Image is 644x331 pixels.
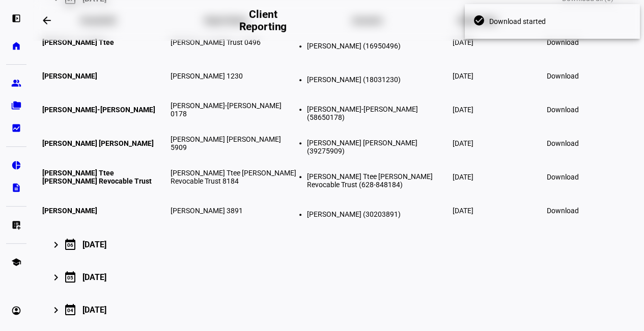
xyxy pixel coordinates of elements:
span: [PERSON_NAME] [42,72,97,80]
a: pie_chart [6,155,26,175]
a: bid_landscape [6,118,26,138]
a: Download [541,66,585,86]
eth-mat-symbol: school [11,257,21,267]
a: folder_copy [6,95,26,116]
td: [DATE] [452,194,518,227]
eth-mat-symbol: home [11,41,21,51]
mat-icon: keyboard_arrow_right [50,304,62,316]
a: description [6,177,26,198]
eth-mat-symbol: account_circle [11,305,21,316]
h2: Client Reporting [235,8,291,33]
eth-mat-symbol: left_panel_open [11,13,21,23]
eth-mat-symbol: bid_landscape [11,123,21,133]
mat-expansion-panel-header: 04[DATE] [41,293,636,326]
eth-mat-symbol: pie_chart [11,160,21,170]
li: [PERSON_NAME] (18031230) [307,75,451,84]
mat-icon: calendar_today [64,271,76,283]
mat-icon: keyboard_arrow_right [50,239,62,251]
a: Download [541,32,585,53]
a: Download [541,99,585,120]
li: [PERSON_NAME]-[PERSON_NAME] (58650178) [307,105,451,121]
span: [PERSON_NAME] [PERSON_NAME] 5909 [171,135,281,151]
span: Download [547,207,579,215]
div: 07[DATE]Download all (6) [41,15,636,228]
div: 06 [67,242,73,248]
span: [PERSON_NAME] [PERSON_NAME] [42,139,154,147]
eth-mat-symbol: description [11,183,21,193]
div: [DATE] [82,305,106,315]
li: [PERSON_NAME] (30203891) [307,210,451,218]
eth-mat-symbol: folder_copy [11,100,21,111]
span: Download [547,72,579,80]
a: home [6,36,26,56]
td: [DATE] [452,26,518,59]
mat-icon: check_circle [473,14,485,27]
div: [DATE] [82,240,106,249]
mat-icon: keyboard_arrow_right [50,271,62,284]
span: [PERSON_NAME] 3891 [171,207,243,215]
span: [PERSON_NAME] Ttee [42,38,114,46]
a: group [6,73,26,93]
span: Download [547,173,579,181]
li: [PERSON_NAME] Ttee [PERSON_NAME] Revocable Trust (628-848184) [307,172,451,189]
td: [DATE] [452,127,518,160]
span: [PERSON_NAME] 1230 [171,72,243,80]
span: [PERSON_NAME] [42,207,97,215]
li: [PERSON_NAME] (16950496) [307,42,451,50]
span: [PERSON_NAME] Ttee [PERSON_NAME] Revocable Trust [42,169,152,185]
li: [PERSON_NAME] [PERSON_NAME] (39275909) [307,139,451,155]
span: [PERSON_NAME] Ttee [PERSON_NAME] Revocable Trust 8184 [171,169,296,185]
span: Download [547,106,579,114]
div: 04 [67,308,73,313]
mat-expansion-panel-header: 06[DATE] [41,228,636,261]
span: Download started [489,17,626,26]
a: Download [541,133,585,154]
td: [DATE] [452,161,518,193]
div: 05 [67,275,73,281]
span: [PERSON_NAME] Trust 0496 [171,38,261,46]
span: [PERSON_NAME]-[PERSON_NAME] [42,106,155,114]
a: Download [541,167,585,187]
span: [PERSON_NAME]-[PERSON_NAME] 0178 [171,101,282,118]
span: Download [547,139,579,147]
mat-icon: arrow_backwards [41,14,53,27]
a: Download [541,200,585,221]
mat-icon: calendar_today [64,303,76,316]
td: [DATE] [452,93,518,126]
td: [DATE] [452,60,518,92]
mat-icon: calendar_today [64,238,76,250]
div: [DATE] [82,272,106,282]
eth-mat-symbol: list_alt_add [11,220,21,230]
eth-mat-symbol: group [11,78,21,88]
mat-expansion-panel-header: 05[DATE] [41,261,636,293]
